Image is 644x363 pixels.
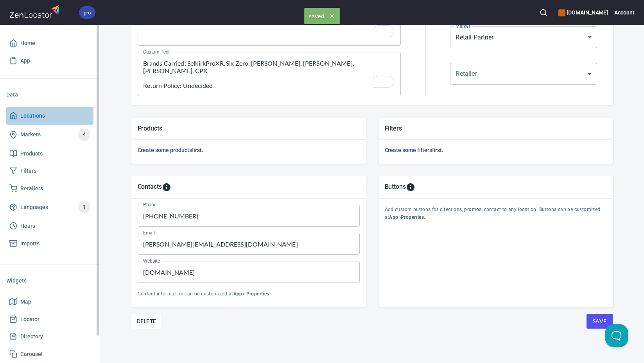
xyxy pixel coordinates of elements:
[143,59,396,89] textarea: To enrich screen reader interactions, please activate Accessibility in Grammarly extension settings
[6,180,93,197] a: Retailers
[6,85,93,104] li: Data
[406,182,415,192] svg: To add custom buttons for locations, please go to Apps > Properties > Buttons.
[305,8,340,24] span: saved
[6,125,93,145] a: Markers4
[20,349,43,359] span: Carousel
[587,314,613,329] button: Save
[6,235,93,252] a: Imports
[6,328,93,345] a: Directory
[6,311,93,328] a: Locator
[558,9,565,16] button: color-CE600E
[20,56,30,66] span: App
[20,315,39,324] span: Locator
[385,124,607,132] h5: Filters
[535,4,552,21] button: Search
[138,182,162,192] h5: Contacts
[6,197,93,217] a: Languages1
[385,146,607,154] h6: first.
[246,291,269,297] b: Properties
[6,145,93,163] a: Products
[385,147,432,153] a: Create some filters
[162,182,171,192] svg: To add custom contact information for locations, please go to Apps > Properties > Contacts.
[20,297,31,307] span: Map
[138,124,360,132] h5: Products
[79,9,95,17] span: pro
[138,147,192,153] a: Create some products
[6,34,93,52] a: Home
[6,162,93,180] a: Filters
[6,52,93,70] a: App
[450,63,597,85] div: ​
[6,271,93,290] li: Widgets
[6,345,93,363] a: Carousel
[79,6,95,19] div: pro
[558,4,608,21] div: Manage your apps
[78,203,90,212] span: 1
[20,130,41,139] span: Markers
[558,8,608,17] h6: [DOMAIN_NAME]
[138,146,360,154] h6: first.
[401,215,424,220] b: Properties
[233,291,242,297] b: App
[593,317,607,326] span: Save
[131,314,161,329] button: Delete
[450,26,597,48] div: Retail Partner
[605,324,628,347] iframe: Help Scout Beacon - Open
[614,4,635,21] button: Account
[78,130,90,139] span: 4
[9,3,62,20] img: zenlocator
[385,206,607,222] p: Add custom buttons for directions, promos, contact to any location. Buttons can be customized at > .
[138,290,360,298] p: Contact information can be customized at > .
[136,317,156,326] span: Delete
[20,202,48,212] span: Languages
[614,8,635,17] h6: Account
[20,111,45,121] span: Locations
[389,215,398,220] b: App
[20,149,43,159] span: Products
[6,107,93,125] a: Locations
[20,221,35,231] span: Hours
[6,217,93,235] a: Hours
[20,239,39,249] span: Imports
[20,332,43,342] span: Directory
[6,293,93,311] a: Map
[20,166,36,176] span: Filters
[20,184,43,193] span: Retailers
[385,182,406,192] h5: Buttons
[20,38,35,48] span: Home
